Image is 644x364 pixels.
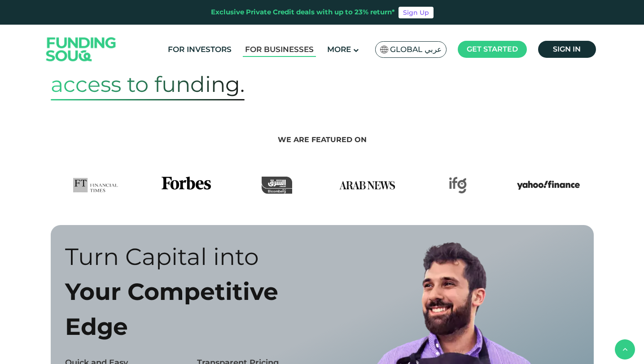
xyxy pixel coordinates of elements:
[553,45,581,53] span: Sign in
[37,27,125,72] img: Logo
[278,135,367,144] span: We are featured on
[390,44,442,55] span: Global عربي
[449,177,467,194] img: IFG Logo
[615,339,635,360] button: back
[211,7,395,17] div: Exclusive Private Credit deals with up to 23% return*
[380,46,388,53] img: SA Flag
[51,68,245,100] span: access to funding.
[538,41,596,58] a: Sign in
[399,7,434,18] a: Sign Up
[65,239,315,274] div: Turn Capital into
[162,177,211,194] img: Forbes Logo
[336,177,399,194] img: Arab News Logo
[73,177,118,194] img: FTLogo Logo
[327,45,351,54] span: More
[243,42,316,57] a: For Businesses
[262,177,292,194] img: Asharq Business Logo
[467,45,518,53] span: Get started
[65,274,315,344] div: Your Competitive Edge
[517,177,580,194] img: Yahoo Finance Logo
[166,42,234,57] a: For Investors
